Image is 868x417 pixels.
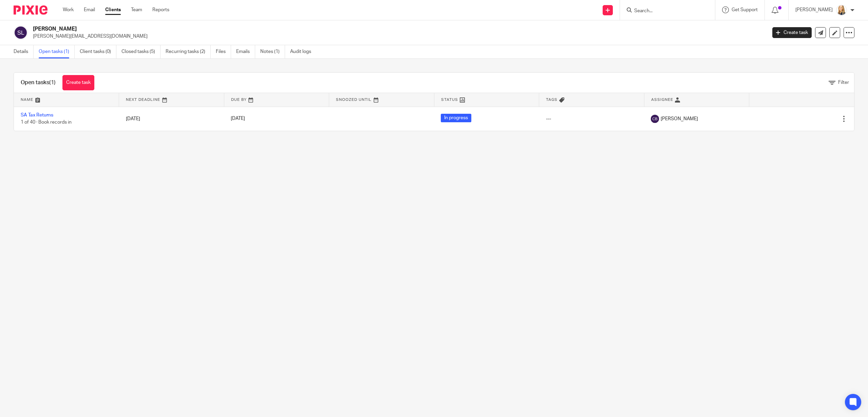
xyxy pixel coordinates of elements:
[62,75,94,90] a: Create task
[33,25,616,33] h2: [PERSON_NAME]
[63,6,74,13] a: Work
[33,33,762,40] p: [PERSON_NAME][EMAIL_ADDRESS][DOMAIN_NAME]
[236,45,255,58] a: Emails
[732,7,758,12] span: Get Support
[651,115,659,123] img: svg%3E
[336,98,372,102] span: Snoozed Until
[231,116,245,121] span: [DATE]
[290,45,316,58] a: Audit logs
[795,6,833,13] p: [PERSON_NAME]
[546,115,638,122] div: ---
[838,80,849,85] span: Filter
[80,45,116,58] a: Client tasks (0)
[21,120,72,125] span: 1 of 40 · Book records in
[836,5,847,16] img: Headshot%20White%20Background.jpg
[121,45,161,58] a: Closed tasks (5)
[105,6,121,13] a: Clients
[260,45,285,58] a: Notes (1)
[131,6,142,13] a: Team
[441,114,471,122] span: In progress
[152,6,169,13] a: Reports
[166,45,211,58] a: Recurring tasks (2)
[119,107,224,131] td: [DATE]
[14,45,34,58] a: Details
[441,98,458,102] span: Status
[84,6,95,13] a: Email
[14,25,28,40] img: svg%3E
[661,115,698,122] span: [PERSON_NAME]
[21,79,56,86] h1: Open tasks
[21,113,53,117] a: SA Tax Returns
[39,45,75,58] a: Open tasks (1)
[546,98,558,102] span: Tags
[216,45,231,58] a: Files
[634,8,695,14] input: Search
[772,27,812,38] a: Create task
[49,80,56,85] span: (1)
[14,5,48,15] img: Pixie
